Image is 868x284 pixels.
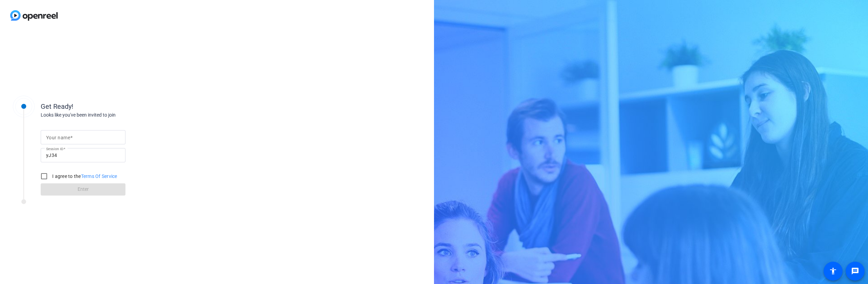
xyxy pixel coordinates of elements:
a: Terms Of Service [81,174,117,179]
mat-label: Session ID [46,147,63,151]
mat-icon: message [851,267,859,275]
label: I agree to the [51,173,117,180]
div: Get Ready! [41,101,176,111]
div: Looks like you've been invited to join [41,111,176,119]
mat-label: Your name [46,135,70,140]
mat-icon: accessibility [829,267,837,275]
